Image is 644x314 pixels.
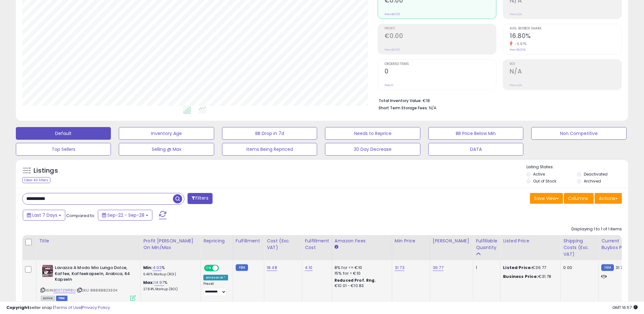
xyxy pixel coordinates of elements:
[385,48,400,52] small: Prev: €0.00
[305,238,329,251] div: Fulfillment Cost
[22,177,50,183] div: Clear All Filters
[34,166,58,175] h5: Listings
[143,272,196,277] p: 6.46% Markup (ROI)
[568,195,588,202] span: Columns
[428,143,523,156] button: DATA
[526,164,628,170] p: Listing States:
[143,279,154,285] b: Max:
[564,193,594,204] button: Columns
[563,238,596,258] div: Shipping Costs (Exc. VAT)
[222,127,317,140] button: BB Drop in 7d
[601,264,614,271] small: FBM
[428,127,523,140] button: BB Price Below Min
[584,171,608,177] label: Deactivated
[385,68,496,76] h2: 0
[143,265,196,277] div: %
[205,266,213,271] span: ON
[533,171,545,177] label: Active
[54,304,81,311] a: Terms of Use
[23,210,65,221] button: Last 7 Days
[571,226,622,232] div: Displaying 1 to 1 of 1 items
[612,304,638,311] span: 2025-10-6 16:57 GMT
[335,278,376,283] b: Reduced Prof. Rng.
[203,275,228,280] div: Amazon AI *
[476,265,495,271] div: 1
[395,238,427,244] div: Min Price
[6,304,29,311] strong: Copyright
[222,143,317,156] button: Items Being Repriced
[39,238,138,244] div: Title
[510,12,522,16] small: Prev: N/A
[379,98,422,103] b: Total Inventory Value:
[433,265,443,271] a: 36.77
[41,265,53,277] img: 5117yY5tRPL._SL40_.jpg
[32,212,57,218] span: Last 7 Days
[379,96,617,104] li: €18
[385,83,393,87] small: Prev: 0
[513,42,526,46] small: -6.67%
[530,193,563,204] button: Save View
[476,238,498,251] div: Fulfillable Quantity
[236,264,248,271] small: FBM
[236,238,261,244] div: Fulfillment
[395,265,405,271] a: 31.73
[335,271,387,276] div: 15% for > €10
[325,143,420,156] button: 30 Day Decrease
[143,280,196,292] div: %
[16,127,111,140] button: Default
[510,27,622,30] span: Avg. Buybox Share
[56,296,67,301] span: FBM
[66,213,95,219] span: Compared to:
[82,304,110,311] a: Privacy Policy
[107,212,144,218] span: Sep-22 - Sep-28
[385,27,496,30] span: Profit
[77,288,117,293] span: | SKU: 88888823304
[503,265,532,271] b: Listed Price:
[335,265,387,271] div: 8% for <= €10
[218,266,228,271] span: OFF
[154,279,164,286] a: 14.97
[143,265,153,271] b: Min:
[119,127,214,140] button: Inventory Age
[379,105,428,111] b: Short Term Storage Fees:
[563,265,594,271] div: 0.00
[601,238,634,251] div: Current Buybox Price
[267,265,277,271] a: 18.48
[143,287,196,292] p: 27.84% Markup (ROI)
[335,238,389,244] div: Amazon Fees
[41,296,55,301] span: All listings currently available for purchase on Amazon
[385,12,400,16] small: Prev: €0.00
[584,178,601,184] label: Archived
[510,83,522,87] small: Prev: N/A
[153,265,162,271] a: 4.03
[203,238,230,244] div: Repricing
[510,48,526,52] small: Prev: 18.00%
[503,265,556,271] div: €36.77
[433,238,470,244] div: [PERSON_NAME]
[141,235,201,260] th: The percentage added to the cost of goods (COGS) that forms the calculator for Min & Max prices.
[595,193,622,204] button: Actions
[385,62,496,66] span: Ordered Items
[615,265,625,271] span: 31.75
[510,68,622,76] h2: N/A
[143,238,198,251] div: Profit [PERSON_NAME] on Min/Max
[41,265,136,300] div: ASIN:
[503,273,538,279] b: Business Price:
[119,143,214,156] button: Selling @ Max
[55,265,132,284] b: Lavazza A Modo Mio Lungo Dolce, Kaffee, Kaffeekapseln, Arabica, 64 Kapseln
[6,305,110,311] div: seller snap | |
[385,32,496,41] h2: €0.00
[531,127,626,140] button: Non Competitive
[503,238,558,244] div: Listed Price
[54,288,76,293] a: B007Z9P18U
[305,265,313,271] a: 4.10
[335,283,387,289] div: €10.01 - €10.83
[510,62,622,66] span: ROI
[16,143,111,156] button: Top Sellers
[429,105,437,111] span: N/A
[267,238,299,251] div: Cost (Exc. VAT)
[335,244,338,250] small: Amazon Fees.
[510,32,622,41] h2: 16.80%
[188,193,212,204] button: Filters
[533,178,556,184] label: Out of Stock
